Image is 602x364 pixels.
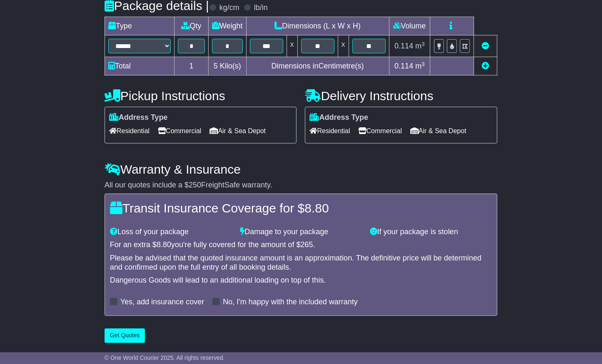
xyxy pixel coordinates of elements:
label: Address Type [109,113,168,122]
div: For an extra $ you're fully covered for the amount of $ . [110,240,492,250]
td: Qty [174,17,208,35]
span: 265 [301,240,313,249]
td: Dimensions in Centimetre(s) [246,57,389,76]
span: Air & Sea Depot [410,124,467,137]
span: 0.114 [395,62,413,70]
div: All our quotes include a $ FreightSafe warranty. [105,181,497,190]
label: kg/cm [220,3,240,13]
h4: Pickup Instructions [105,89,297,103]
span: 0.114 [395,42,413,50]
td: Type [105,17,174,35]
span: 8.80 [157,240,171,249]
label: Address Type [310,113,368,122]
span: Commercial [359,124,402,137]
h4: Transit Insurance Coverage for $ [110,201,492,215]
td: Total [105,57,174,76]
td: x [338,35,349,57]
button: Get Quotes [105,329,145,343]
label: Yes, add insurance cover [120,298,204,307]
h4: Delivery Instructions [305,89,497,103]
a: Remove this item [482,42,490,50]
label: lb/in [254,3,268,13]
h4: Warranty & Insurance [105,162,497,176]
span: Commercial [158,124,201,137]
div: Dangerous Goods will lead to an additional loading on top of this. [110,276,492,285]
td: Dimensions (L x W x H) [246,17,389,35]
a: Add new item [482,62,490,70]
div: Damage to your package [236,227,366,237]
td: Weight [208,17,246,35]
span: Residential [109,124,150,137]
td: Kilo(s) [208,57,246,76]
span: 250 [189,181,201,189]
span: m [415,62,425,70]
sup: 3 [422,61,425,67]
td: x [287,35,297,57]
div: Loss of your package [106,227,236,237]
label: No, I'm happy with the included warranty [223,298,358,307]
span: 8.80 [305,201,329,215]
div: Please be advised that the quoted insurance amount is an approximation. The definitive price will... [110,254,492,272]
div: If your package is stolen [366,227,496,237]
sup: 3 [422,41,425,47]
span: © One World Courier 2025. All rights reserved. [105,354,225,361]
span: m [415,42,425,50]
span: Air & Sea Depot [210,124,266,137]
td: Volume [389,17,430,35]
span: 5 [214,62,218,70]
td: 1 [174,57,208,76]
span: Residential [310,124,350,137]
